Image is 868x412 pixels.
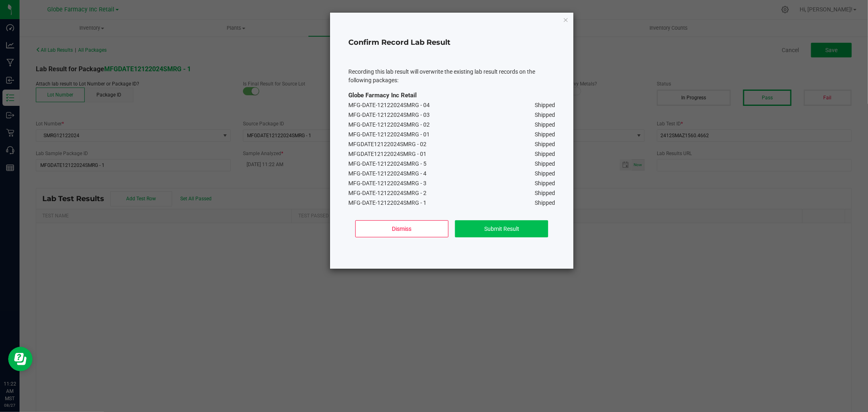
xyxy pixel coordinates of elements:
button: Dismiss [355,220,448,237]
span: MFG-DATE-12122024SMRG - 1 [348,199,426,207]
iframe: Resource center [8,347,33,371]
span: MFG-DATE-12122024SMRG - 03 [348,111,430,119]
span: MFG-DATE-12122024SMRG - 01 [348,130,430,139]
span: Shipped [535,179,555,188]
span: Shipped [535,199,555,207]
span: Shipped [535,150,555,158]
span: Shipped [535,169,555,178]
button: Submit Result [455,220,548,237]
h4: Confirm Record Lab Result [348,37,555,48]
span: MFGDATE12122024SMRG - 01 [348,150,426,158]
span: Shipped [535,140,555,149]
span: MFG-DATE-12122024SMRG - 2 [348,189,426,197]
span: Shipped [535,160,555,168]
span: Shipped [535,101,555,110]
span: MFG-DATE-12122024SMRG - 04 [348,101,430,110]
div: Recording this lab result will overwrite the existing lab result records on the following packages: [348,68,555,85]
span: MFG-DATE-12122024SMRG - 3 [348,179,426,188]
span: MFG-DATE-12122024SMRG - 4 [348,169,426,178]
span: MFGDATE12122024SMRG - 02 [348,140,426,149]
span: Shipped [535,130,555,139]
span: Shipped [535,189,555,197]
span: Shipped [535,111,555,119]
span: MFG-DATE-12122024SMRG - 5 [348,160,426,168]
span: Globe Farmacy Inc Retail [348,91,417,100]
button: Close [563,15,568,24]
span: Shipped [535,121,555,129]
span: MFG-DATE-12122024SMRG - 02 [348,121,430,129]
